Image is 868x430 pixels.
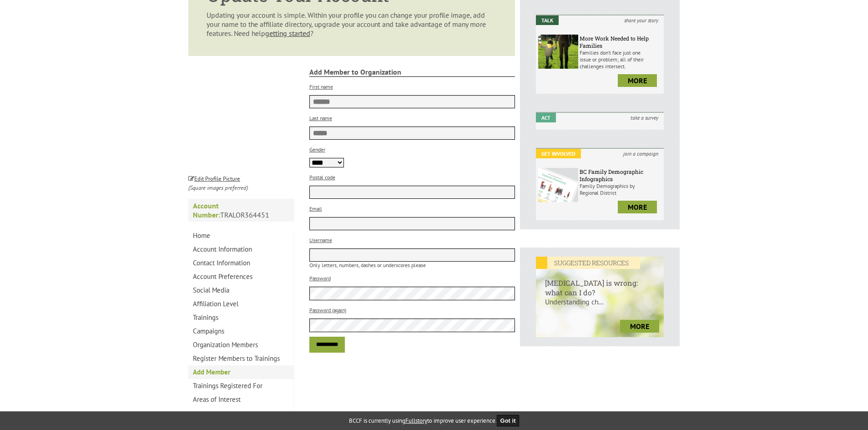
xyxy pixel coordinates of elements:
a: Areas of Interest [188,393,294,406]
a: Social Media [188,283,294,297]
a: more [618,74,657,87]
a: getting started [265,29,310,38]
a: Account Information [188,243,294,256]
p: Families don’t face just one issue or problem; all of their challenges intersect. [580,49,661,70]
a: Add Member [188,365,294,379]
p: Understanding ch... [536,297,664,315]
a: Contact Information [188,256,294,270]
a: Edit Profile Picture [188,173,240,182]
label: First name [309,83,333,90]
p: Family Demographics by Regional District [580,182,661,196]
a: Register Members to Trainings [188,352,294,365]
label: Gender [309,146,325,153]
p: TRALOR364451 [188,199,294,222]
i: share your story [619,15,664,25]
i: take a survey [625,113,664,122]
em: Act [536,113,556,122]
h6: [MEDICAL_DATA] is wrong: what can I do? [536,269,664,297]
a: Account Preferences [188,270,294,283]
strong: Account Number: [193,201,220,219]
a: Campaigns [188,324,294,338]
a: Organization Members [188,338,294,352]
i: (Square images preferred) [188,184,248,192]
p: Only letters, numbers, dashes or underscores please [309,262,515,268]
em: SUGGESTED RESOURCES [536,257,640,269]
label: Password (again) [309,307,346,314]
a: Home [188,229,294,243]
a: Trainings [188,311,294,324]
i: join a campaign [618,149,664,158]
label: Postal code [309,174,335,181]
h6: More Work Needed to Help Families [580,35,661,49]
strong: Add Member to Organization [309,67,515,77]
em: Get Involved [536,149,581,158]
a: Fullstory [405,417,427,425]
a: Trainings Registered For [188,379,294,393]
label: Username [309,237,332,243]
em: Talk [536,15,559,25]
label: Password [309,275,331,282]
a: more [620,320,659,333]
h6: BC Family Demographic Infographics [580,168,661,182]
button: Got it [497,415,520,426]
label: Email [309,205,322,212]
a: Affiliation Level [188,297,294,311]
a: more [618,201,657,213]
small: Edit Profile Picture [188,175,240,182]
label: Last name [309,115,332,121]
